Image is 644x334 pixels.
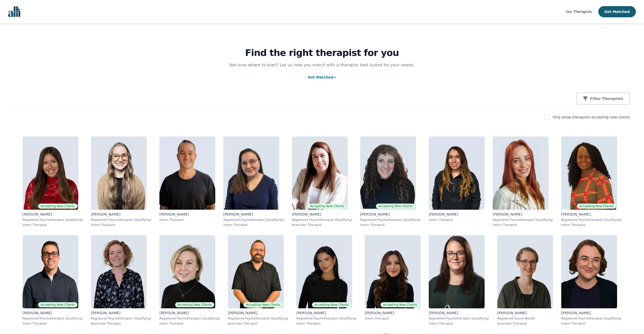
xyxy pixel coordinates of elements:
a: Mariangela_Servello[PERSON_NAME]Intern Therapist [425,132,489,231]
span: Our Therapists [566,10,592,14]
p: [PERSON_NAME] [228,310,288,315]
span: Accepting New Clients [243,302,283,307]
span: → [333,75,336,79]
p: Intern Therapist [23,223,83,227]
img: alli logo [8,6,20,17]
img: Mariangela_Servello [429,136,485,210]
p: Registered Psychotherapist (Qualifying) [91,316,151,321]
img: Catherine_Robbe [91,235,147,308]
p: Registered Psychotherapist (Qualifying) [91,218,151,222]
img: Saba_Salemi [365,235,421,308]
img: Andrea_Nordby [429,235,485,308]
p: Intern Therapist [365,316,421,321]
p: [PERSON_NAME] [23,212,83,217]
a: Faith_Woodley[PERSON_NAME]Registered Psychotherapist (Qualifying)Intern Therapist [87,132,155,231]
p: Registered Psychotherapist (Qualifying) [228,316,288,321]
p: Registered Psychotherapist (Qualifying) [561,218,622,222]
p: [PERSON_NAME] [429,212,485,217]
span: Accepting New Clients [38,204,77,209]
p: Registered Psychotherapist (Qualifying) [493,218,553,222]
p: [PERSON_NAME] [365,310,421,315]
img: Rose_Willow [561,235,617,308]
img: Claire_Cummings [497,235,553,308]
img: Faith_Woodley [91,136,147,210]
p: Registered Psychotherapist (Qualifying) [223,218,284,222]
p: Associate Therapist [228,322,288,326]
a: Alyssa_TweedieAccepting New Clients[PERSON_NAME]Registered Psychotherapist (Qualifying)Intern The... [292,231,361,330]
p: Intern Therapist [296,322,357,326]
p: Intern Therapist [159,218,215,222]
p: [PERSON_NAME] [360,212,421,217]
img: Vanessa_McCulloch [223,136,279,210]
span: Accepting New Clients [312,302,351,307]
p: Registered Psychotherapist (Qualifying) [23,316,83,321]
a: Shira_BlakeAccepting New Clients[PERSON_NAME]Registered Psychotherapist (Qualifying)Intern Therapist [356,132,425,231]
a: Get Matched [308,75,336,79]
button: Filter Therapists [576,93,630,105]
p: Registered Psychotherapist (Qualifying) [159,316,220,321]
p: [PERSON_NAME] [23,310,83,315]
a: Vanessa_McCulloch[PERSON_NAME]Registered Psychotherapist (Qualifying)Intern Therapist [219,132,288,231]
span: Accepting New Clients [381,302,420,307]
a: Rose_Willow[PERSON_NAME]Registered Psychotherapist (Qualifying)Intern Therapist [557,231,626,330]
span: Accepting New Clients [307,204,346,209]
p: Intern Therapist [429,218,485,222]
p: Intern Therapist [223,223,284,227]
p: [PERSON_NAME] [91,310,151,315]
span: Accepting New Clients [38,302,77,307]
a: Our Therapists [566,9,592,15]
p: Not sure where to start? Let us help you match with a therapist best suited for your needs. [225,62,420,68]
a: Josh_CadieuxAccepting New Clients[PERSON_NAME]Registered Psychotherapist (Qualifying)Associate Th... [224,231,292,330]
a: Claire_Cummings[PERSON_NAME]Registered Social WorkerAssociate Therapist [493,231,557,330]
img: Ethan_Braun [23,235,78,308]
a: Jocelyn_CrawfordAccepting New Clients[PERSON_NAME]Registered Psychotherapist (Qualifying)Intern T... [155,231,224,330]
p: [PERSON_NAME] [159,212,215,217]
p: Registered Psychotherapist (Qualifying) [292,218,352,222]
p: Registered Psychotherapist (Qualifying) [561,316,622,321]
h1: Find the right therapist for you [14,48,630,58]
p: Associate Therapist [292,223,352,227]
p: [PERSON_NAME] [429,310,489,315]
p: Intern Therapist [91,223,151,227]
a: Saba_SalemiAccepting New Clients[PERSON_NAME]Intern Therapist [361,231,425,330]
a: Ethan_BraunAccepting New Clients[PERSON_NAME]Registered Psychotherapist (Qualifying)Intern Therapist [19,231,87,330]
p: [PERSON_NAME] [223,212,284,217]
p: [PERSON_NAME] [159,310,220,315]
span: Accepting New Clients [175,302,214,307]
a: Kavon_Banejad[PERSON_NAME]Intern Therapist [155,132,219,231]
p: [PERSON_NAME] [561,212,622,217]
p: Filter Therapists [590,96,623,101]
p: [PERSON_NAME] [561,310,622,315]
p: Registered Psychotherapist (Qualifying) [23,218,83,222]
p: [PERSON_NAME] [493,212,553,217]
a: Ava_PouyandehAccepting New Clients[PERSON_NAME]Registered Psychotherapist (Qualifying)Associate T... [288,132,356,231]
span: Accepting New Clients [376,204,415,209]
p: Registered Psychotherapist (Qualifying) [360,218,421,222]
a: Grace_NyamweyaAccepting New Clients[PERSON_NAME]Registered Psychotherapist (Qualifying)Intern The... [557,132,626,231]
span: Accepting New Clients [577,204,616,209]
a: Alisha_LevineAccepting New Clients[PERSON_NAME]Registered Psychotherapist (Qualifying)Intern Ther... [19,132,87,231]
p: Intern Therapist [493,223,553,227]
p: Intern Therapist [360,223,421,227]
p: Intern Therapist [561,223,622,227]
p: Registered Psychotherapist (Qualifying) [296,316,357,321]
img: Shira_Blake [360,136,416,210]
p: Associate Therapist [497,322,553,326]
p: Intern Therapist [159,322,220,326]
img: Alyssa_Tweedie [296,235,352,308]
p: [PERSON_NAME] [91,212,151,217]
button: Get Matched [598,6,636,17]
p: Intern Therapist [429,322,489,326]
p: Registered Psychotherapist (Qualifying) [429,316,489,321]
a: Lacy_Hunter[PERSON_NAME]Registered Psychotherapist (Qualifying)Intern Therapist [489,132,557,231]
p: Associate Therapist [91,322,151,326]
p: Registered Social Worker [497,316,553,321]
img: Jocelyn_Crawford [159,235,215,308]
a: Catherine_Robbe[PERSON_NAME]Registered Psychotherapist (Qualifying)Associate Therapist [87,231,155,330]
a: Andrea_Nordby[PERSON_NAME]Registered Psychotherapist (Qualifying)Intern Therapist [425,231,493,330]
img: Kavon_Banejad [159,136,215,210]
p: Intern Therapist [561,322,622,326]
img: Grace_Nyamweya [561,136,617,210]
img: Alisha_Levine [23,136,78,210]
